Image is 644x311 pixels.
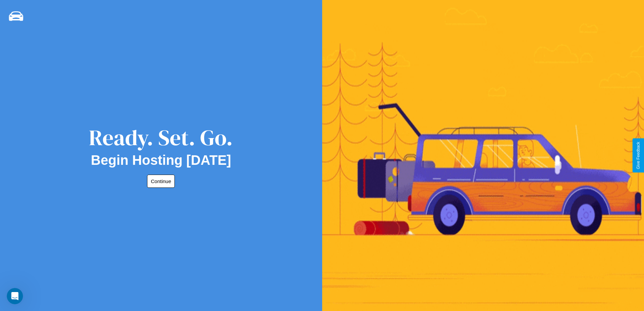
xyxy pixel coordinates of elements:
h2: Begin Hosting [DATE] [91,153,231,168]
button: Continue [147,175,175,188]
div: Ready. Set. Go. [89,123,233,153]
iframe: Intercom live chat [7,288,23,304]
div: Give Feedback [636,142,641,169]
